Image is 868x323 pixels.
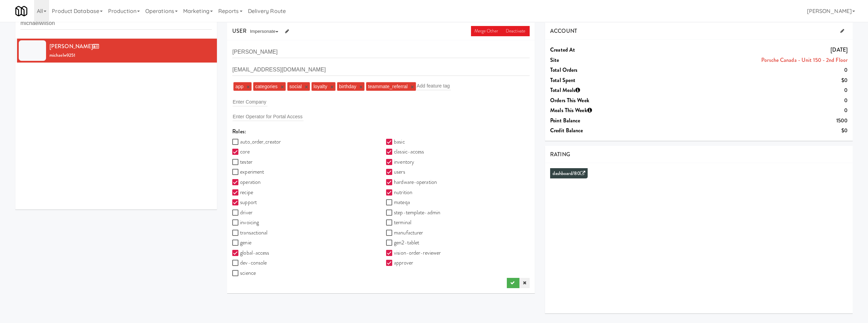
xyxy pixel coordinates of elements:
[359,84,363,90] a: ×
[232,200,240,205] input: support
[669,105,848,116] dd: 0
[471,26,502,36] a: Merge Other
[386,228,423,238] label: manufacturer
[761,56,848,64] a: Porsche Canada - Unit 150 - 2nd Floor
[232,157,252,167] label: tester
[386,139,394,145] input: basic
[232,251,240,256] input: global-access
[232,147,249,157] label: core
[339,84,356,89] span: birthday
[247,26,282,37] button: Impersonate
[232,260,240,266] input: dev-console
[232,160,240,165] input: tester
[386,238,419,248] label: gen2-tablet
[386,180,394,185] input: hardware-operation
[232,268,256,278] label: science
[232,210,240,216] input: driver
[253,82,286,91] li: categories ×
[386,258,413,268] label: approver
[669,85,848,95] dd: 0
[232,45,530,58] input: Name
[49,52,75,58] span: michaelw9251
[386,220,394,226] input: terminal
[232,258,267,268] label: dev-console
[669,116,848,126] dd: 1500
[232,137,281,147] label: auto_order_creator
[550,75,669,85] dt: Total Spent
[386,190,394,196] input: nutrition
[232,220,240,226] input: invoicing
[386,230,394,236] input: manufacturer
[232,139,240,145] input: auto_order_creator
[15,5,27,17] img: Micromart
[232,149,240,155] input: core
[232,170,240,175] input: experiment
[232,177,261,187] label: operation
[305,84,308,90] a: ×
[550,125,669,136] dt: Credit Balance
[227,126,535,137] span: Roles:
[550,116,669,126] dt: Point Balance
[232,187,253,198] label: recipe
[232,228,267,238] label: transactional
[232,81,530,92] div: app ×categories ×social ×loyalty ×birthday ×teammate_referral ×
[669,125,848,136] dd: $0
[386,170,394,175] input: users
[550,150,570,158] span: RATING
[386,157,414,167] label: inventory
[669,95,848,106] dd: 0
[386,137,405,147] label: basic
[232,197,257,207] label: support
[386,149,394,155] input: classic-access
[386,200,394,205] input: mateqa
[232,207,252,218] label: driver
[386,167,405,177] label: users
[550,105,669,116] dt: Meals This Week
[669,75,848,85] dd: $0
[287,82,310,91] li: social ×
[232,230,240,236] input: transactional
[337,82,365,91] li: birthday ×
[232,217,259,228] label: invoicing
[386,240,394,246] input: gen2-tablet
[550,95,669,106] dt: Orders This Week
[232,248,269,258] label: global-access
[232,180,240,185] input: operation
[411,84,414,90] a: ×
[386,160,394,165] input: inventory
[49,42,102,50] span: [PERSON_NAME]
[550,85,669,95] dt: Total Meals
[550,65,669,75] dt: Total Orders
[502,26,530,36] a: Deactivate
[247,84,250,90] a: ×
[386,177,437,187] label: hardware-operation
[233,82,252,91] li: app ×
[232,190,240,196] input: recipe
[386,187,412,198] label: nutrition
[232,238,251,248] label: genie
[386,147,424,157] label: classic-access
[669,65,848,75] dd: 0
[232,63,530,76] input: Email
[386,248,441,258] label: vision-order-reviewer
[553,170,585,177] a: dashboard/80
[289,84,301,89] span: social
[235,84,244,89] span: app
[232,271,240,276] input: science
[386,207,440,218] label: step-template-admin
[550,27,577,35] span: ACCOUNT
[232,167,264,177] label: experiment
[281,84,284,90] a: ×
[386,251,394,256] input: vision-order-reviewer
[232,27,246,35] span: USER
[233,97,267,106] input: Enter Company
[386,210,394,216] input: step-template-admin
[368,84,408,89] span: teammate_referral
[15,39,217,63] li: [PERSON_NAME]michaelw9251
[669,45,848,55] dd: [DATE]
[550,45,669,55] dt: Created at
[386,260,394,266] input: approver
[311,82,336,91] li: loyalty ×
[366,82,416,91] li: teammate_referral ×
[386,217,411,228] label: terminal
